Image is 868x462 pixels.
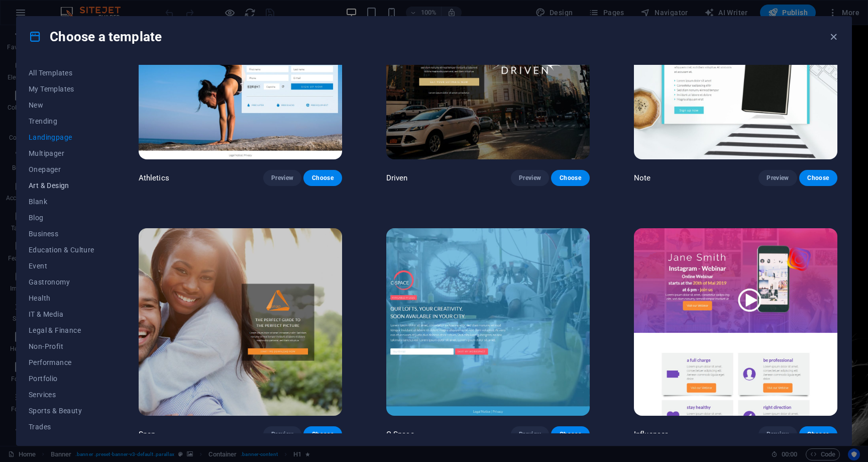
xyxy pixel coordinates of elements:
p: Influencer [634,429,668,439]
button: Non-Profit [29,338,94,354]
img: Snap [139,228,342,416]
span: Choose [807,174,829,182]
span: Choose [311,430,334,438]
span: My Templates [29,85,94,93]
button: Event [29,258,94,274]
button: Legal & Finance [29,322,94,338]
button: Choose [551,426,589,442]
button: Preview [758,426,797,442]
span: Portfolio [29,375,94,383]
button: Onepager [29,161,94,177]
button: Trending [29,113,94,129]
span: Legal & Finance [29,326,94,334]
button: Multipager [29,145,94,161]
span: Education & Culture [29,246,94,254]
span: Choose [311,174,334,182]
button: Art & Design [29,177,94,194]
button: Health [29,290,94,306]
button: Trades [29,419,94,435]
span: New [29,101,94,109]
span: Non-Profit [29,342,94,350]
button: Choose [303,170,342,186]
img: C-Space [386,228,590,416]
span: All Templates [29,69,94,77]
span: Preview [271,430,293,438]
p: Snap [139,429,156,439]
p: C-Space [386,429,414,439]
span: Trades [29,423,94,431]
span: Event [29,262,94,270]
button: New [29,97,94,113]
button: Choose [799,426,837,442]
span: Performance [29,358,94,366]
span: IT & Media [29,310,94,318]
h4: Choose a template [29,29,162,45]
button: Choose [303,426,342,442]
span: Landingpage [29,133,94,141]
button: Business [29,226,94,242]
button: All Templates [29,65,94,81]
img: Influencer [634,228,837,416]
span: Choose [559,174,581,182]
button: Choose [799,170,837,186]
span: Preview [519,174,541,182]
button: Preview [263,170,301,186]
p: Note [634,173,651,183]
button: Preview [511,170,549,186]
span: Choose [559,430,581,438]
button: Blog [29,210,94,226]
button: Sports & Beauty [29,403,94,419]
span: Trending [29,117,94,125]
p: Driven [386,173,408,183]
button: Performance [29,354,94,371]
p: Athletics [139,173,169,183]
button: Services [29,387,94,403]
span: Multipager [29,149,94,157]
button: Portfolio [29,371,94,387]
span: Preview [767,430,789,438]
button: Preview [511,426,549,442]
span: Health [29,294,94,302]
span: Preview [519,430,541,438]
span: Sports & Beauty [29,407,94,415]
button: My Templates [29,81,94,97]
button: Landingpage [29,129,94,145]
span: Blog [29,214,94,222]
button: Blank [29,194,94,210]
span: Art & Design [29,181,94,190]
button: Gastronomy [29,274,94,290]
button: Preview [263,426,301,442]
span: Preview [767,174,789,182]
span: Blank [29,198,94,206]
button: Preview [758,170,797,186]
span: Preview [271,174,293,182]
span: Gastronomy [29,278,94,286]
span: Choose [807,430,829,438]
span: Business [29,230,94,238]
button: Education & Culture [29,242,94,258]
span: Services [29,391,94,399]
button: IT & Media [29,306,94,322]
span: Onepager [29,165,94,173]
button: Choose [551,170,589,186]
